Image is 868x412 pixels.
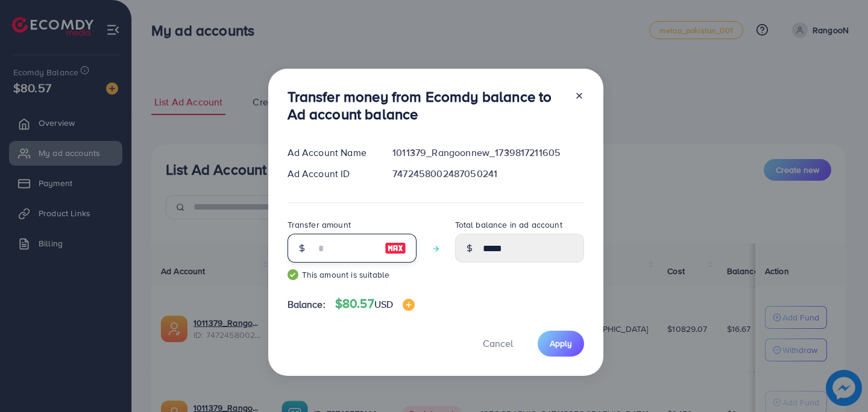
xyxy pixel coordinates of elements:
div: 1011379_Rangoonnew_1739817211605 [383,146,593,160]
span: Cancel [483,337,513,350]
span: Balance: [288,298,325,311]
span: USD [374,298,393,311]
img: image [403,299,415,311]
div: 7472458002487050241 [383,167,593,181]
button: Apply [538,331,584,357]
div: Ad Account Name [278,146,383,160]
h4: $80.57 [335,296,415,311]
img: guide [288,269,298,280]
h3: Transfer money from Ecomdy balance to Ad account balance [288,88,565,123]
small: This amount is suitable [288,269,417,281]
img: image [385,241,406,255]
button: Cancel [468,331,528,357]
label: Total balance in ad account [455,219,562,231]
div: Ad Account ID [278,167,383,181]
label: Transfer amount [288,219,351,231]
span: Apply [550,337,572,349]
